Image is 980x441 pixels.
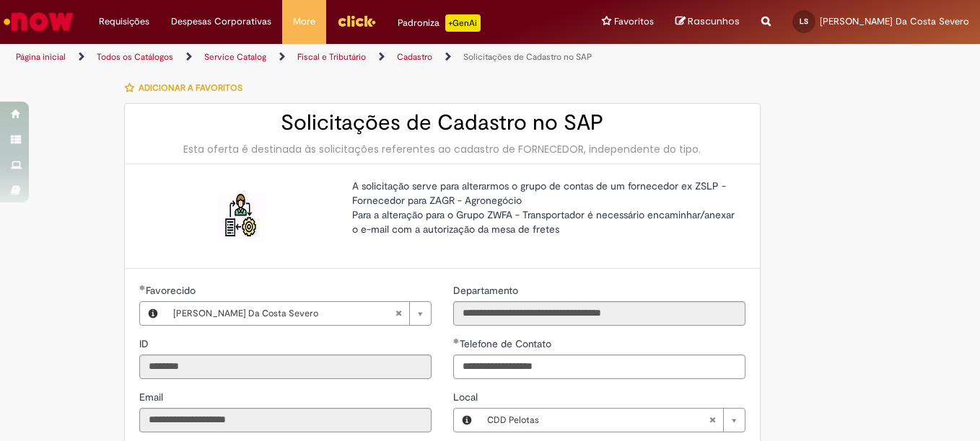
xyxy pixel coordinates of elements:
input: Departamento [453,301,745,326]
div: Padroniza [398,14,481,32]
div: Esta oferta é destinada às solicitações referentes ao cadastro de FORNECEDOR, independente do tipo. [139,142,745,156]
a: CDD PelotasLimpar campo Local [480,409,745,432]
a: Todos os Catálogos [97,51,173,63]
img: ServiceNow [1,7,76,36]
button: Local, Visualizar este registro CDD Pelotas [454,409,480,432]
span: [PERSON_NAME] Da Costa Severo [820,15,969,27]
abbr: Limpar campo Local [701,409,723,432]
span: Requisições [99,14,149,29]
span: Rascunhos [688,14,740,28]
p: A solicitação serve para alterarmos o grupo de contas de um fornecedor ex ZSLP - Fornecedor para ... [352,179,735,236]
span: Obrigatório Preenchido [453,338,460,344]
label: Somente leitura - Departamento [453,283,521,298]
a: Solicitações de Cadastro no SAP [463,51,592,63]
a: Service Catalog [204,51,266,63]
span: More [293,14,315,29]
img: Solicitações de Cadastro no SAP [217,193,263,239]
span: Necessários - Favorecido [146,284,198,297]
h2: Solicitações de Cadastro no SAP [139,111,745,135]
a: Página inicial [16,51,66,63]
span: Telefone de Contato [460,337,554,350]
input: Telefone de Contato [453,355,745,379]
button: Adicionar a Favoritos [124,73,250,103]
a: [PERSON_NAME] Da Costa SeveroLimpar campo Favorecido [166,302,431,325]
span: Despesas Corporativas [171,14,271,29]
span: CDD Pelotas [487,409,709,432]
label: Somente leitura - ID [139,337,152,351]
a: Rascunhos [675,15,740,29]
button: Favorecido, Visualizar este registro Lara Bispo Da Costa Severo [140,302,166,325]
a: Cadastro [397,51,432,63]
span: LS [800,17,808,26]
span: Obrigatório Preenchido [139,285,146,290]
input: ID [139,355,432,379]
label: Somente leitura - Email [139,390,166,404]
span: [PERSON_NAME] Da Costa Severo [173,302,395,325]
span: Somente leitura - Departamento [453,284,521,297]
input: Email [139,408,432,432]
a: Fiscal e Tributário [297,51,366,63]
span: Adicionar a Favoritos [139,82,242,94]
ul: Trilhas de página [11,44,642,71]
p: +GenAi [445,14,481,32]
abbr: Limpar campo Favorecido [388,302,409,325]
span: Somente leitura - ID [139,337,152,350]
span: Somente leitura - Email [139,391,166,404]
img: click_logo_yellow_360x200.png [337,10,376,32]
span: Local [453,391,481,404]
span: Favoritos [614,14,654,29]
